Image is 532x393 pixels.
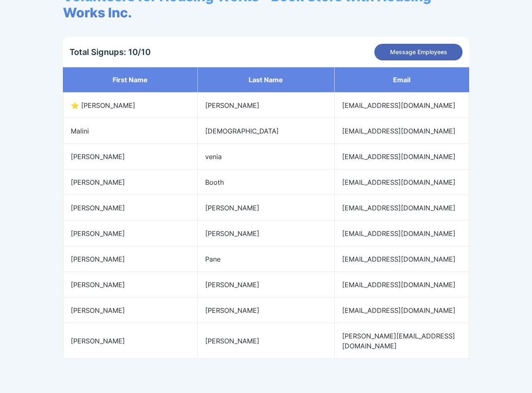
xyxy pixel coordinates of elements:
[63,323,197,359] td: [PERSON_NAME]
[197,221,334,246] td: [PERSON_NAME]
[334,221,470,246] td: [EMAIL_ADDRESS][DOMAIN_NAME]
[197,272,334,298] td: [PERSON_NAME]
[63,118,197,144] td: Malini
[63,144,197,169] td: [PERSON_NAME]
[63,67,197,93] th: First name
[63,246,197,272] td: [PERSON_NAME]
[63,221,197,246] td: [PERSON_NAME]
[197,195,334,221] td: [PERSON_NAME]
[334,118,470,144] td: [EMAIL_ADDRESS][DOMAIN_NAME]
[197,144,334,169] td: venia
[334,323,470,359] td: [PERSON_NAME][EMAIL_ADDRESS][DOMAIN_NAME]
[197,67,334,93] th: Last name
[334,298,470,323] td: [EMAIL_ADDRESS][DOMAIN_NAME]
[374,44,463,60] button: Message Employees
[334,272,470,298] td: [EMAIL_ADDRESS][DOMAIN_NAME]
[63,195,197,221] td: [PERSON_NAME]
[197,169,334,195] td: Booth
[334,195,470,221] td: [EMAIL_ADDRESS][DOMAIN_NAME]
[334,93,470,118] td: [EMAIL_ADDRESS][DOMAIN_NAME]
[197,118,334,144] td: [DEMOGRAPHIC_DATA]
[63,272,197,298] td: [PERSON_NAME]
[197,323,334,359] td: [PERSON_NAME]
[334,144,470,169] td: [EMAIL_ADDRESS][DOMAIN_NAME]
[334,67,470,93] th: Email
[63,93,197,118] td: ⭐ [PERSON_NAME]
[63,298,197,323] td: [PERSON_NAME]
[197,298,334,323] td: [PERSON_NAME]
[390,48,447,56] span: Message Employees
[334,246,470,272] td: [EMAIL_ADDRESS][DOMAIN_NAME]
[69,47,151,57] div: Total Signups: 10/10
[63,169,197,195] td: [PERSON_NAME]
[197,246,334,272] td: Pane
[334,169,470,195] td: [EMAIL_ADDRESS][DOMAIN_NAME]
[197,93,334,118] td: [PERSON_NAME]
